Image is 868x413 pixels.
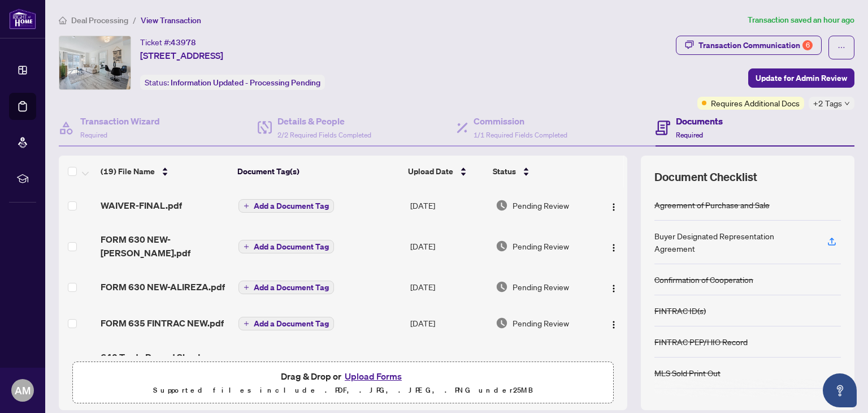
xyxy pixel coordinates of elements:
button: Logo [605,314,623,332]
span: Information Updated - Processing Pending [171,78,320,88]
span: Add a Document Tag [254,202,329,210]
div: Status: [140,75,325,90]
th: Status [488,156,594,187]
span: Update for Admin Review [756,69,847,87]
button: Logo [605,278,623,296]
img: IMG-C12146554_1.jpg [59,36,131,89]
td: [DATE] [406,187,491,223]
span: Drag & Drop orUpload FormsSupported files include .PDF, .JPG, .JPEG, .PNG under25MB [73,362,613,404]
span: FORM 630 NEW-[PERSON_NAME].pdf [101,233,229,260]
td: [DATE] [406,223,491,269]
span: Add a Document Tag [254,320,329,328]
div: Agreement of Purchase and Sale [654,199,770,211]
h4: Details & People [277,114,371,128]
img: Document Status [496,199,508,212]
button: Open asap [823,373,857,407]
span: View Transaction [141,15,201,25]
span: Required [80,131,107,139]
span: FORM 635 FINTRAC NEW.pdf [101,316,224,330]
button: Add a Document Tag [238,239,334,254]
span: ellipsis [837,44,845,51]
img: Logo [609,320,618,329]
td: [DATE] [406,269,491,305]
button: Add a Document Tag [238,281,334,294]
button: Add a Document Tag [238,280,334,295]
span: home [59,16,67,24]
h4: Commission [474,114,567,128]
span: Pending Review [513,240,569,252]
span: Status [493,165,516,178]
span: Pending Review [513,199,569,212]
span: 2/2 Required Fields Completed [277,131,371,139]
span: 1/1 Required Fields Completed [474,131,567,139]
img: Logo [609,203,618,212]
button: Logo [605,196,623,214]
th: (19) File Name [96,156,233,187]
button: Add a Document Tag [238,199,334,213]
span: Add a Document Tag [254,283,329,291]
button: Update for Admin Review [748,68,854,88]
img: Document Status [496,317,508,329]
span: WAIVER-FINAL.pdf [101,199,182,212]
div: Confirmation of Cooperation [654,273,753,286]
span: Add a Document Tag [254,243,329,251]
img: logo [9,8,36,29]
span: Document Checklist [654,169,757,185]
div: Transaction Communication [698,36,813,54]
span: plus [244,203,249,209]
div: Buyer Designated Representation Agreement [654,230,814,255]
h4: Documents [676,114,723,128]
img: Logo [609,284,618,293]
span: Pending Review [513,281,569,293]
span: Pending Review [513,317,569,329]
li: / [133,14,136,27]
th: Upload Date [403,156,488,187]
button: Upload Forms [341,369,405,384]
button: Add a Document Tag [238,317,334,330]
span: plus [244,285,249,290]
span: 43978 [171,37,196,48]
span: FORM 630 NEW-ALIREZA.pdf [101,280,225,294]
span: Upload Date [408,165,453,178]
span: Drag & Drop or [281,369,405,384]
td: [DATE] [406,305,491,341]
div: MLS Sold Print Out [654,367,721,379]
span: 640 Trade Record Sheet - PropTx-OREA_[DATE] 23_12_53 NEW.pdf [101,350,229,377]
img: Document Status [496,240,508,252]
article: Transaction saved an hour ago [748,14,854,27]
img: Logo [609,243,618,252]
div: 6 [802,40,813,50]
div: FINTRAC ID(s) [654,304,706,317]
img: Document Status [496,281,508,293]
div: FINTRAC PEP/HIO Record [654,335,748,348]
button: Add a Document Tag [238,240,334,253]
span: plus [244,321,249,326]
th: Document Tag(s) [233,156,404,187]
p: Supported files include .PDF, .JPG, .JPEG, .PNG under 25 MB [80,384,606,397]
div: Ticket #: [140,36,196,49]
td: [DATE] [406,341,491,386]
span: Deal Processing [71,15,128,25]
span: Required [676,131,703,139]
span: +2 Tags [813,97,842,110]
button: Add a Document Tag [238,199,334,213]
button: Transaction Communication6 [676,36,822,55]
span: down [844,101,850,106]
button: Add a Document Tag [238,316,334,331]
h4: Transaction Wizard [80,114,160,128]
span: plus [244,244,249,249]
span: (19) File Name [101,165,155,178]
span: Requires Additional Docs [711,97,800,109]
span: [STREET_ADDRESS] [140,49,223,62]
button: Logo [605,237,623,255]
span: AM [15,382,31,398]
